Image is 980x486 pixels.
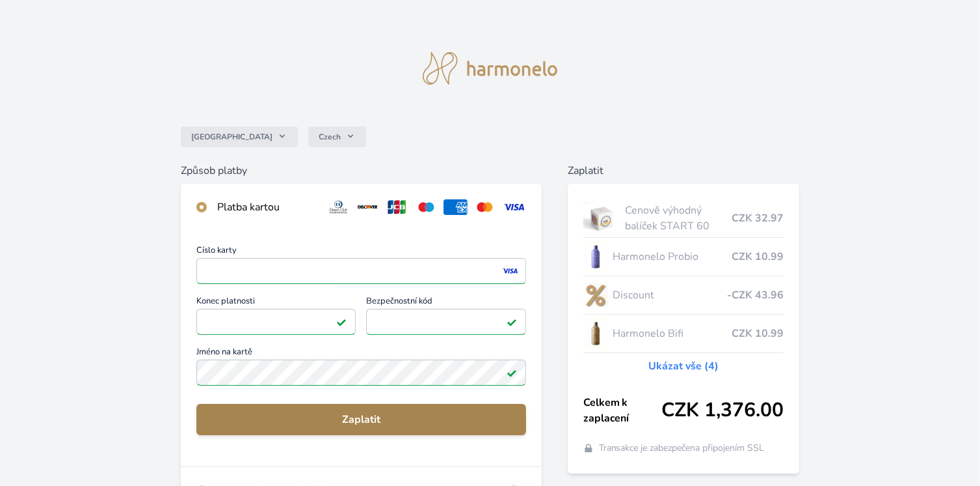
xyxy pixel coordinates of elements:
[366,297,525,309] span: Bezpečnostní kód
[583,279,608,311] img: discount-lo.png
[727,287,784,303] span: -CZK 43.96
[196,348,526,360] span: Jméno na kartě
[385,199,409,215] img: jcb.svg
[732,249,784,264] span: CZK 10.99
[414,199,438,215] img: maestro.svg
[583,202,620,235] img: start.jpg
[613,287,728,303] span: Discount
[202,313,350,331] iframe: Iframe pro datum vypršení platnosti
[507,367,517,378] img: Platné pole
[473,199,497,215] img: mc.svg
[196,297,356,309] span: Konec platnosti
[181,126,298,147] button: [GEOGRAPHIC_DATA]
[583,395,662,426] span: Celkem k zaplacení
[507,317,517,327] img: Platné pole
[583,317,608,350] img: CLEAN_BIFI_se_stinem_x-lo.jpg
[181,163,542,179] h6: Způsob platby
[196,404,526,435] button: Zaplatit
[732,210,784,226] span: CZK 32.97
[732,326,784,341] span: CZK 10.99
[308,126,366,147] button: Czech
[568,163,800,179] h6: Zaplatit
[217,199,316,215] div: Platba kartou
[423,52,558,85] img: logo.svg
[196,246,526,258] span: Číslo karty
[613,326,732,341] span: Harmonelo Bifi
[326,199,351,215] img: diners.svg
[196,360,526,386] input: Jméno na kartěPlatné pole
[502,199,526,215] img: visa.svg
[191,132,272,142] span: [GEOGRAPHIC_DATA]
[444,199,468,215] img: amex.svg
[501,265,519,277] img: visa
[319,132,341,142] span: Czech
[661,399,784,422] span: CZK 1,376.00
[625,203,732,234] span: Cenově výhodný balíček START 60
[599,442,765,455] span: Transakce je zabezpečena připojením SSL
[583,240,608,273] img: CLEAN_PROBIO_se_stinem_x-lo.jpg
[613,249,732,264] span: Harmonelo Probio
[207,412,516,427] span: Zaplatit
[356,199,380,215] img: discover.svg
[202,262,520,280] iframe: Iframe pro číslo karty
[336,317,347,327] img: Platné pole
[648,358,719,374] a: Ukázat vše (4)
[372,313,520,331] iframe: Iframe pro bezpečnostní kód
